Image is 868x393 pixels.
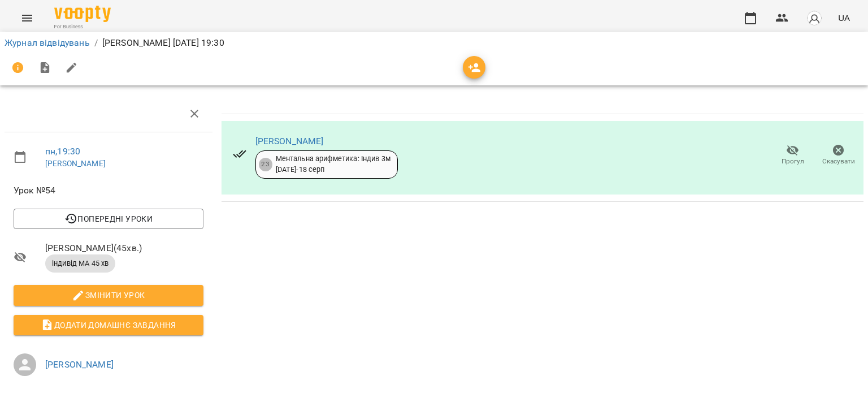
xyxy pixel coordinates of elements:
[276,154,390,175] div: Ментальна арифметика: Індив 3м [DATE] - 18 серп
[782,157,804,166] span: Прогул
[23,212,194,226] span: Попередні уроки
[94,36,98,50] li: /
[838,12,850,24] span: UA
[806,10,822,26] img: avatar_s.png
[45,258,115,269] span: індивід МА 45 хв
[45,159,106,168] a: [PERSON_NAME]
[45,359,114,370] a: [PERSON_NAME]
[770,140,815,171] button: Прогул
[5,37,90,48] a: Журнал відвідувань
[14,209,203,229] button: Попередні уроки
[5,36,863,50] nav: breadcrumb
[14,5,41,32] button: Menu
[23,288,194,302] span: Змінити урок
[54,6,111,22] img: Voopty Logo
[23,318,194,332] span: Додати домашнє завдання
[54,23,111,31] span: For Business
[815,140,861,171] button: Скасувати
[14,184,203,197] span: Урок №54
[45,241,203,255] span: [PERSON_NAME] ( 45 хв. )
[14,315,203,335] button: Додати домашнє завдання
[255,136,324,146] a: [PERSON_NAME]
[822,157,855,166] span: Скасувати
[45,146,80,157] a: пн , 19:30
[14,285,203,305] button: Змінити урок
[259,158,272,171] div: 23
[102,36,224,50] p: [PERSON_NAME] [DATE] 19:30
[834,7,854,28] button: UA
